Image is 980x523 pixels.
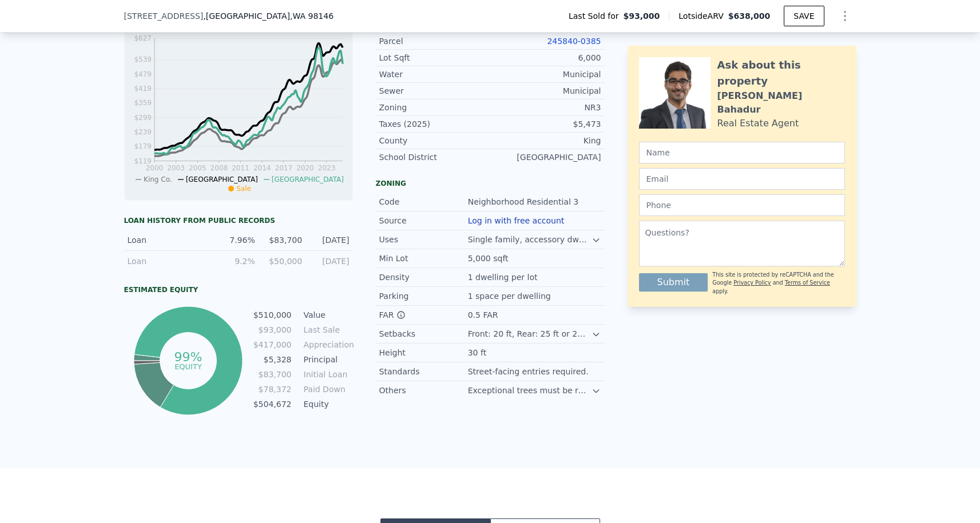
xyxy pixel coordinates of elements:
div: Front: 20 ft, Rear: 25 ft or 20% of lot depth (min. 10 ft), Side: 5 ft [468,328,592,340]
div: 7.96% [215,234,255,246]
div: Estimated Equity [124,285,353,294]
div: 6,000 [490,52,601,63]
a: Terms of Service [785,280,830,286]
tspan: 2005 [188,164,206,172]
div: Parcel [379,35,490,47]
div: Loan history from public records [124,216,353,225]
div: 1 space per dwelling [468,290,553,302]
div: $5,473 [490,118,601,130]
tspan: equity [174,362,202,370]
tspan: $419 [134,85,152,93]
button: SAVE [784,6,824,26]
td: $83,700 [253,368,292,381]
span: Lotside ARV [679,10,728,22]
tspan: 99% [174,350,203,364]
td: $78,372 [253,383,292,396]
tspan: $539 [134,55,152,63]
td: Equity [301,398,353,410]
div: FAR [379,309,468,321]
div: NR3 [490,102,601,113]
div: $83,700 [262,234,302,246]
div: Sewer [379,85,490,97]
div: Parking [379,290,468,302]
div: King [490,135,601,146]
div: School District [379,151,490,163]
div: 5,000 sqft [468,253,511,264]
tspan: 2008 [210,164,228,172]
tspan: $119 [134,157,152,165]
div: Municipal [490,69,601,80]
td: Principal [301,353,353,366]
div: Exceptional trees must be retained. [468,385,592,396]
td: Appreciation [301,338,353,351]
div: Ask about this property [717,57,845,89]
span: $93,000 [624,10,660,22]
tspan: 2014 [253,164,271,172]
div: Setbacks [379,328,468,340]
tspan: 2000 [145,164,163,172]
span: , WA 98146 [290,11,334,21]
tspan: $239 [134,128,152,136]
span: [GEOGRAPHIC_DATA] [272,175,344,183]
div: Municipal [490,85,601,97]
div: 9.2% [215,255,255,267]
button: Log in with free account [468,216,565,225]
div: Loan [128,255,208,267]
td: $93,000 [253,324,292,336]
div: 1 dwelling per lot [468,272,540,283]
div: Loan [128,234,208,246]
div: Lot Sqft [379,52,490,63]
input: Phone [639,194,845,216]
div: 0.5 FAR [468,309,501,321]
div: Real Estate Agent [717,117,799,130]
div: [PERSON_NAME] Bahadur [717,89,845,117]
div: Height [379,347,468,358]
div: Others [379,385,468,396]
td: Paid Down [301,383,353,396]
div: Single family, accessory dwellings. [468,234,592,245]
div: [GEOGRAPHIC_DATA] [490,151,601,163]
tspan: 2011 [232,164,249,172]
td: Value [301,309,353,321]
div: Uses [379,234,468,245]
div: Zoning [376,179,605,188]
div: Taxes (2025) [379,118,490,130]
tspan: $179 [134,142,152,150]
div: [DATE] [309,234,349,246]
button: Submit [639,273,708,292]
a: Privacy Policy [733,280,771,286]
a: 245840-0385 [547,37,601,46]
div: Neighborhood Residential 3 [468,196,581,207]
span: Sale [236,185,251,193]
span: [GEOGRAPHIC_DATA] [186,175,258,183]
span: Last Sold for [569,10,624,22]
tspan: $479 [134,70,152,78]
tspan: 2003 [167,164,185,172]
span: King Co. [144,175,172,183]
div: This site is protected by reCAPTCHA and the Google and apply. [712,271,844,296]
tspan: 2023 [318,164,335,172]
div: $50,000 [262,255,302,267]
input: Name [639,142,845,163]
td: $504,672 [253,398,292,410]
td: $5,328 [253,353,292,366]
span: $638,000 [728,11,771,21]
span: [STREET_ADDRESS] [124,10,204,22]
tspan: 2017 [275,164,292,172]
span: , [GEOGRAPHIC_DATA] [203,10,334,22]
td: $510,000 [253,309,292,321]
div: County [379,135,490,146]
tspan: $627 [134,34,152,42]
div: 30 ft [468,347,489,358]
div: Min Lot [379,253,468,264]
div: Water [379,69,490,80]
tspan: $359 [134,99,152,107]
td: Initial Loan [301,368,353,381]
button: Show Options [834,5,856,27]
div: Street-facing entries required. [468,366,591,377]
div: Zoning [379,102,490,113]
tspan: $299 [134,114,152,122]
tspan: 2020 [296,164,314,172]
div: Source [379,215,468,226]
div: Code [379,196,468,207]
